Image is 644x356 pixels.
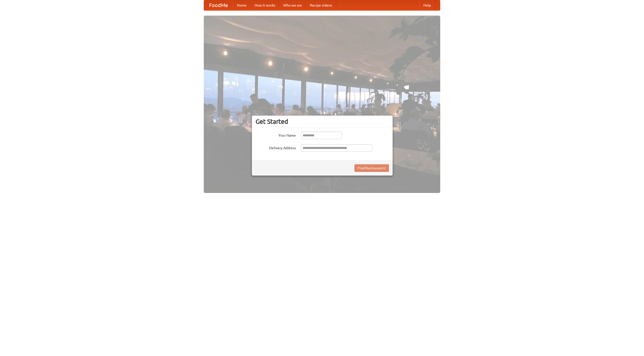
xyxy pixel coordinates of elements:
a: Recipe videos [306,0,336,10]
label: Delivery Address [256,144,296,150]
button: Find Restaurants! [354,164,389,172]
a: Who we are [279,0,306,10]
label: Your Name [256,132,296,138]
h3: Get Started [256,118,389,125]
a: Home [233,0,251,10]
a: How it works [251,0,279,10]
a: FoodMe [204,0,233,10]
a: Help [419,0,435,10]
